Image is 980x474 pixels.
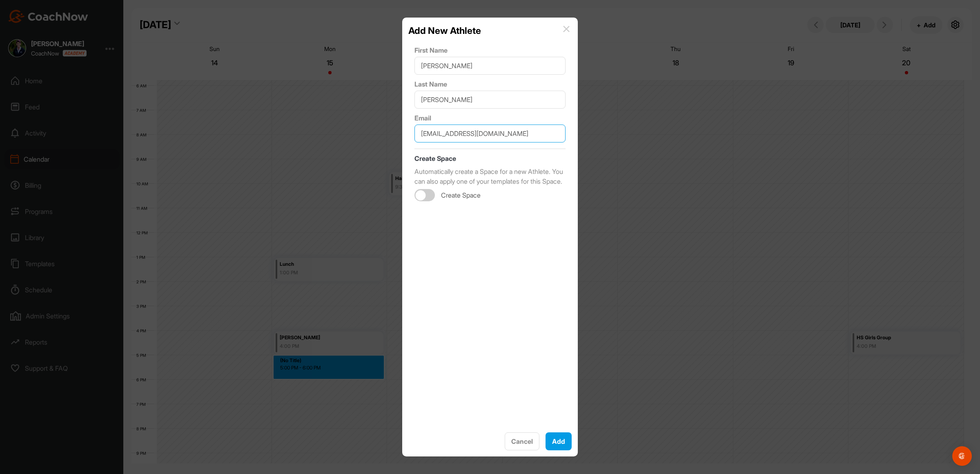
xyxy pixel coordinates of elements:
[408,24,481,38] h2: Add New Athlete
[952,446,972,466] div: Open Intercom Messenger
[414,154,566,163] p: Create Space
[414,45,566,55] label: First Name
[414,167,566,186] p: Automatically create a Space for a new Athlete. You can also apply one of your templates for this...
[563,26,570,32] img: info
[505,432,539,450] button: Cancel
[414,79,566,89] label: Last Name
[546,432,572,450] button: Add
[414,113,566,123] label: Email
[441,191,481,200] span: Create Space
